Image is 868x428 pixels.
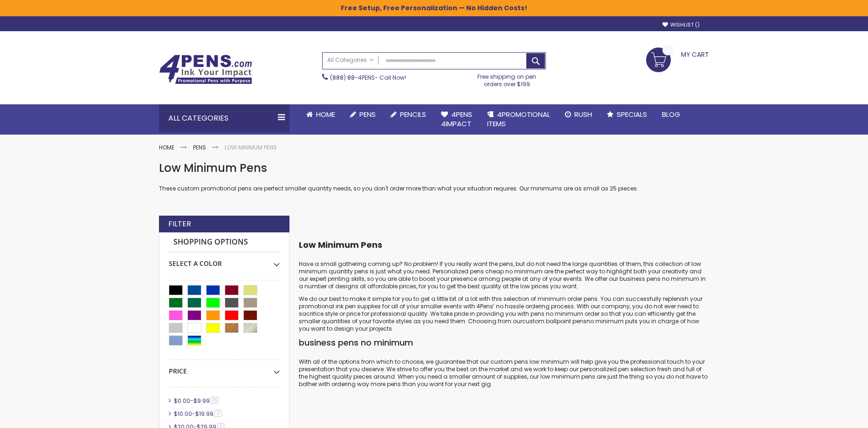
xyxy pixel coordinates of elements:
a: Wishlist [662,21,700,28]
p: With all of the options from which to choose, we guarantee that our custom pens low minimum will ... [299,358,709,388]
p: Have a small gathering coming up? No problem! If you really want the pens, but do not need the la... [299,260,709,291]
span: $9.99 [193,397,210,405]
a: Rush [558,104,599,125]
h3: business pens no minimum [299,337,709,348]
a: Pens [193,143,206,151]
span: Pens [359,109,376,119]
a: Home [299,104,343,125]
p: We do our best to make it simple for you to get a little bit of a lot with this selection of mini... [299,295,709,333]
a: (888) 88-4PENS [330,74,375,82]
span: $0.00 [174,397,190,405]
strong: Filter [168,219,191,229]
a: All Categories [323,53,379,68]
strong: Low Minimum Pens [225,143,277,151]
a: 4Pens4impact [434,104,480,135]
div: Select A Color [169,252,280,268]
a: $0.00-$9.9935 [172,397,222,405]
span: 35 [211,397,219,404]
div: These custom promotional pens are perfect smaller quantity needs, so you don't order more than wh... [159,161,709,193]
span: All Categories [327,56,374,64]
span: Rush [574,109,592,119]
div: Free shipping on pen orders over $199 [468,69,546,88]
div: All Categories [159,104,289,132]
a: Pencils [383,104,434,125]
span: - Call Now! [330,74,406,82]
span: Blog [662,109,680,119]
a: Blog [654,104,688,125]
a: Specials [599,104,654,125]
a: custom ballpoint pens [522,317,586,325]
a: $10.00-$19.993 [172,410,225,418]
span: Specials [617,109,647,119]
span: Pencils [400,109,426,119]
span: $19.99 [195,410,214,418]
span: 3 [214,410,221,417]
strong: Shopping Options [169,232,280,252]
a: 4PROMOTIONALITEMS [480,104,558,135]
span: 4Pens 4impact [441,109,472,129]
span: $10.00 [174,410,192,418]
a: Pens [343,104,383,125]
strong: Low Minimum Pens [299,239,382,251]
a: Home [159,143,174,151]
img: 4Pens Custom Pens and Promotional Products [159,54,252,84]
span: 4PROMOTIONAL ITEMS [487,109,550,129]
span: Home [316,109,335,119]
div: Price [169,360,280,376]
h1: Low Minimum Pens [159,161,709,176]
